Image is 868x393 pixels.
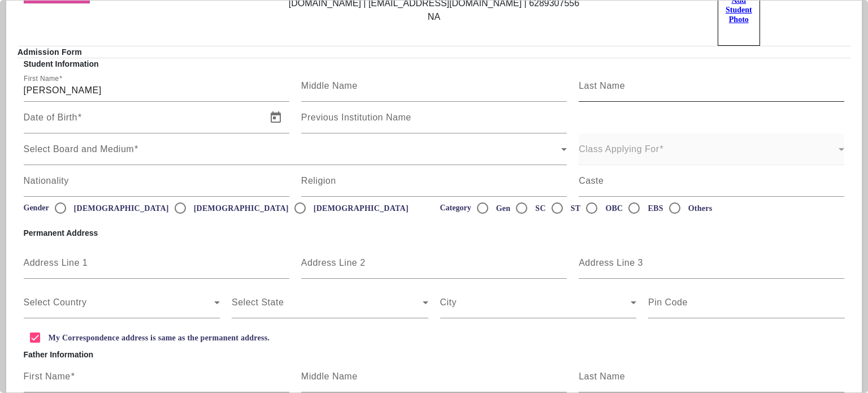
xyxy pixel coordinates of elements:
[603,204,623,213] label: OBC
[24,115,260,129] input: Date of Birth
[579,179,844,192] input: Caste
[24,75,59,83] mat-label: First Name
[24,261,289,274] input: Address Line 1
[24,147,562,161] span: Select Board and Medium
[301,115,567,129] input: Previous Institution Name
[440,297,457,307] mat-label: City
[301,176,336,185] mat-label: Religion
[72,204,169,213] label: [DEMOGRAPHIC_DATA]
[579,374,844,388] input: Last Name
[262,104,289,131] button: Open calendar
[24,228,98,237] b: Permanent Address
[579,84,844,97] input: Last Name
[301,261,567,274] input: Address Line 2
[648,297,688,307] mat-label: Pin Code
[24,144,134,154] mat-label: Select Board and Medium
[24,350,94,359] b: Father Information
[301,372,358,381] mat-label: Middle Name
[24,203,49,213] label: Gender
[301,258,366,267] mat-label: Address Line 2
[24,84,289,97] input: First Name*
[301,84,567,97] input: Middle Name
[24,258,88,267] mat-label: Address Line 1
[301,374,567,388] input: Middle Name
[24,372,71,381] mat-label: First Name
[46,333,270,343] label: My Correspondence address is same as the permanent address.
[494,204,511,213] label: Gen
[24,59,99,68] b: Student Information
[579,144,659,154] mat-label: Class Applying For
[579,176,604,185] mat-label: Caste
[686,204,713,213] label: Others
[18,47,82,57] b: Admission Form
[162,10,706,24] div: NA
[301,81,358,90] mat-label: Middle Name
[24,179,289,192] input: Nationality
[301,113,411,122] mat-label: Previous Institution Name
[579,372,625,381] mat-label: Last Name
[24,297,87,307] mat-label: Select Country
[579,81,625,90] mat-label: Last Name
[533,204,545,213] label: SC
[24,176,69,185] mat-label: Nationality
[311,204,409,213] label: [DEMOGRAPHIC_DATA]
[192,204,289,213] label: [DEMOGRAPHIC_DATA]
[24,113,77,122] mat-label: Date of Birth
[24,374,289,388] input: First Name*
[648,300,845,314] input: Pin Code
[645,204,663,213] label: EBS
[440,203,471,213] label: Category
[579,258,643,267] mat-label: Address Line 3
[301,179,567,192] input: Religion
[579,261,844,274] input: Address Line 3
[232,297,284,307] mat-label: Select State
[568,204,581,213] label: ST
